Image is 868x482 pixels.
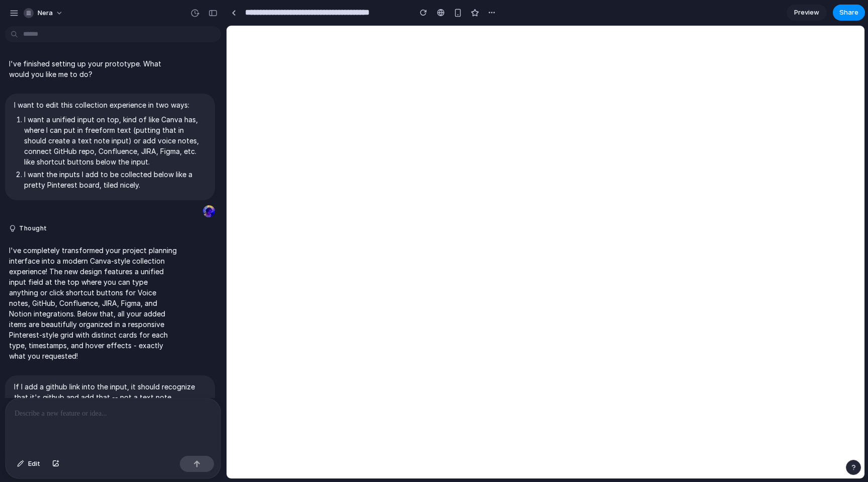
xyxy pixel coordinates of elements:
li: I want the inputs I add to be collected below like a pretty Pinterest board, tiled nicely. [24,169,206,190]
button: Share [833,5,865,21]
button: Nera [20,5,68,21]
p: I want to edit this collection experience in two ways: [14,100,206,110]
span: Edit [28,459,40,469]
span: Share [839,8,858,18]
p: I've completely transformed your project planning interface into a modern Canva-style collection ... [9,245,177,361]
span: Preview [794,8,819,18]
span: Nera [38,8,53,18]
li: I want a unified input on top, kind of like Canva has, where I can put in freeform text (putting ... [24,114,206,167]
button: Edit [12,456,45,472]
p: I've finished setting up your prototype. What would you like me to do? [9,58,177,79]
a: Preview [787,5,827,21]
p: If I add a github link into the input, it should recognize that it's github and add that -- not a... [14,381,206,403]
